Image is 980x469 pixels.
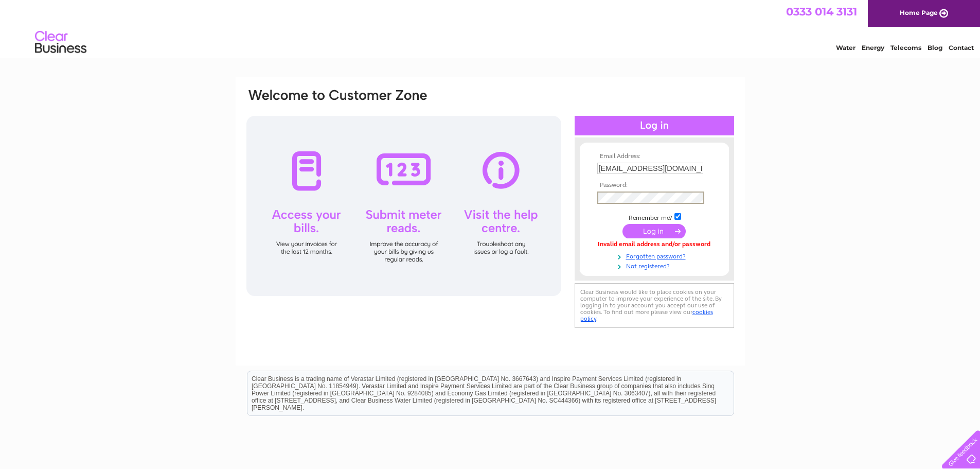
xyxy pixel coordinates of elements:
div: Clear Business is a trading name of Verastar Limited (registered in [GEOGRAPHIC_DATA] No. 3667643... [247,6,734,50]
img: logo.png [34,27,87,58]
a: Energy [862,44,884,51]
a: Contact [949,44,974,51]
input: Submit [622,224,686,238]
a: Telecoms [890,44,921,51]
a: Not registered? [597,260,714,270]
a: cookies policy [580,308,713,322]
a: Forgotten password? [597,251,714,260]
td: Remember me? [595,212,714,222]
a: Blog [928,44,942,51]
a: Water [836,44,856,51]
div: Invalid email address and/or password [597,241,711,248]
div: Clear Business would like to place cookies on your computer to improve your experience of the sit... [575,283,734,328]
th: Password: [595,182,714,189]
a: 0333 014 3131 [786,5,857,18]
th: Email Address: [595,153,714,160]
